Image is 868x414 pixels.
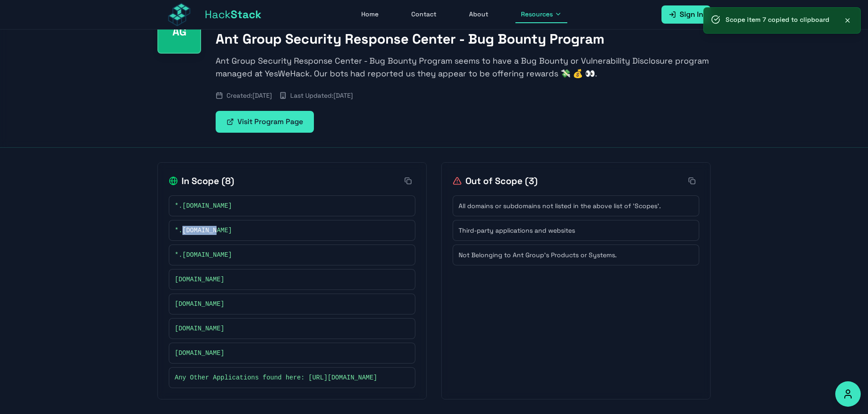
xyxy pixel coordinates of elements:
span: Created: [DATE] [227,91,272,100]
span: *.[DOMAIN_NAME] [175,250,232,259]
button: Resources [515,6,567,23]
span: Any Other Applications found here: [URL][DOMAIN_NAME] [175,373,377,382]
span: Third-party applications and websites [459,226,575,235]
a: Visit Program Page [216,111,314,133]
h1: Ant Group Security Response Center - Bug Bounty Program [216,31,711,47]
span: *.[DOMAIN_NAME] [175,201,232,210]
a: Home [356,6,384,23]
button: Accessibility Options [835,381,861,407]
a: Contact [406,6,442,23]
span: Hack [205,7,262,22]
span: [DOMAIN_NAME] [175,349,224,358]
span: Not Belonging to Ant Group’s Products or Systems. [459,250,617,259]
button: Close notification [842,15,853,26]
span: Stack [231,7,262,21]
p: Scope item 7 copied to clipboard [726,15,829,24]
span: Resources [521,10,553,19]
span: [DOMAIN_NAME] [175,299,224,309]
div: Ant Group Security Response Center - Bug Bounty Program [157,10,201,54]
span: Sign In [680,9,703,20]
a: About [464,6,494,23]
p: Ant Group Security Response Center - Bug Bounty Program seems to have a Bug Bounty or Vulnerabili... [216,55,711,80]
a: Sign In [661,5,711,24]
h2: In Scope ( 8 ) [169,175,234,187]
button: Copy all in-scope items [401,174,415,188]
h2: Out of Scope ( 3 ) [453,175,538,187]
span: Last Updated: [DATE] [290,91,353,100]
span: All domains or subdomains not listed in the above list of 'Scopes'. [459,201,661,210]
button: Copy all out-of-scope items [685,174,699,188]
span: *.[DOMAIN_NAME] [175,226,232,235]
span: [DOMAIN_NAME] [175,324,224,333]
span: [DOMAIN_NAME] [175,275,224,284]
